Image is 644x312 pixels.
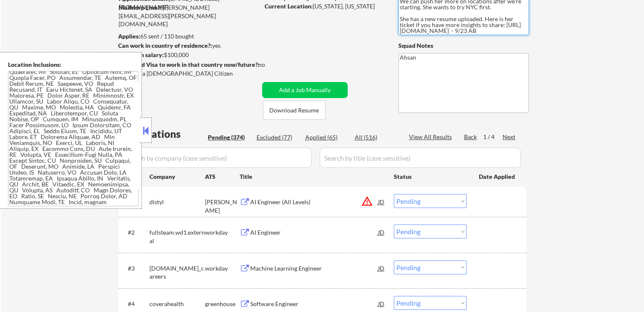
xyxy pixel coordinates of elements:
div: coverahealth [149,300,205,308]
button: Download Resume [263,101,326,120]
div: [PERSON_NAME] [205,198,240,214]
div: JD [377,296,386,311]
strong: Current Location: [265,3,313,10]
div: fullsteam.wd1.external [149,228,205,245]
div: Location Inclusions: [8,60,138,69]
div: Status [394,169,467,184]
div: Company [149,172,205,181]
div: Pending (374) [208,133,250,142]
button: warning_amber [361,195,373,207]
div: AI Engineer (All Levels) [250,198,378,206]
div: Applied (65) [305,133,348,142]
div: Machine Learning Engineer [250,264,378,273]
div: Yes, I am a [DEMOGRAPHIC_DATA] Citizen [119,69,262,78]
div: Title [240,172,386,181]
div: #3 [128,264,143,273]
div: #2 [128,228,143,237]
div: 65 sent / 110 bought [118,32,259,41]
div: yes [118,41,257,50]
div: no [258,60,282,69]
button: Add a Job Manually [262,82,348,98]
div: greenhouse [205,300,240,308]
div: workday [205,228,240,237]
div: Applications [121,129,205,139]
div: Excluded (77) [257,133,299,142]
div: Next [503,133,516,141]
div: workday [205,264,240,273]
div: ATS [205,172,240,181]
div: $100,000 [118,51,259,59]
div: [DOMAIN_NAME]_careers [149,264,205,281]
strong: Mailslurp Email: [119,4,163,11]
div: [US_STATE], [US_STATE] [265,2,384,11]
div: [PERSON_NAME][EMAIL_ADDRESS][PERSON_NAME][DOMAIN_NAME] [119,3,259,28]
strong: Minimum salary: [118,51,164,58]
strong: Can work in country of residence?: [118,42,212,49]
input: Search by title (case sensitive) [320,148,521,168]
strong: Will need Visa to work in that country now/future?: [119,61,260,68]
div: JD [377,194,386,209]
div: Squad Notes [398,41,529,50]
strong: Applies: [118,33,140,40]
div: JD [377,260,386,276]
div: Back [464,133,478,141]
input: Search by company (case sensitive) [121,148,312,168]
div: AI Engineer [250,228,378,237]
div: distyl [149,198,205,206]
div: Software Engineer [250,300,378,308]
div: #4 [128,300,143,308]
div: JD [377,224,386,240]
div: All (516) [355,133,397,142]
div: 1 / 4 [483,133,503,141]
div: View All Results [409,133,454,141]
div: Date Applied [479,172,516,181]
